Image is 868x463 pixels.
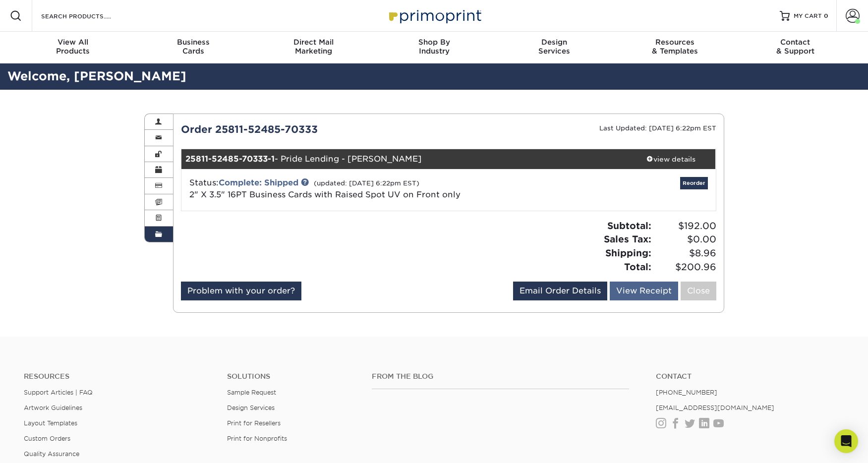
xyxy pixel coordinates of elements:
[24,389,93,396] a: Support Articles | FAQ
[824,12,828,19] span: 0
[615,32,735,63] a: Resources& Templates
[605,247,651,258] strong: Shipping:
[654,219,716,233] span: $192.00
[607,220,651,231] strong: Subtotal:
[24,404,82,411] a: Artwork Guidelines
[513,282,607,300] a: Email Order Details
[133,32,253,63] a: BusinessCards
[374,38,494,47] span: Shop By
[735,38,856,47] span: Contact
[174,122,449,137] div: Order 25811-52485-70333
[794,12,822,20] span: MY CART
[654,260,716,274] span: $200.96
[13,32,133,63] a: View AllProducts
[189,190,461,199] a: 2" X 3.5" 16PT Business Cards with Raised Spot UV on Front only
[656,389,717,396] a: [PHONE_NUMBER]
[735,38,856,56] div: & Support
[24,372,212,381] h4: Resources
[735,32,856,63] a: Contact& Support
[494,32,615,63] a: DesignServices
[133,38,253,47] span: Business
[627,154,716,164] div: view details
[227,404,275,411] a: Design Services
[615,38,735,47] span: Resources
[599,124,716,132] small: Last Updated: [DATE] 6:22pm EST
[680,177,708,189] a: Reorder
[372,372,629,381] h4: From the Blog
[219,178,298,187] a: Complete: Shipped
[494,38,615,56] div: Services
[181,149,627,169] div: - Pride Lending - [PERSON_NAME]
[615,38,735,56] div: & Templates
[834,429,858,453] div: Open Intercom Messenger
[227,372,357,381] h4: Solutions
[227,389,276,396] a: Sample Request
[133,38,253,56] div: Cards
[181,282,301,300] a: Problem with your order?
[610,282,678,300] a: View Receipt
[604,233,651,244] strong: Sales Tax:
[656,404,774,411] a: [EMAIL_ADDRESS][DOMAIN_NAME]
[227,419,281,427] a: Print for Resellers
[627,149,716,169] a: view details
[182,177,537,201] div: Status:
[2,433,84,460] iframe: Google Customer Reviews
[654,246,716,260] span: $8.96
[185,154,275,164] strong: 25811-52485-70333-1
[253,32,374,63] a: Direct MailMarketing
[13,38,133,47] span: View All
[656,372,844,381] a: Contact
[13,38,133,56] div: Products
[494,38,615,47] span: Design
[374,38,494,56] div: Industry
[314,179,419,187] small: (updated: [DATE] 6:22pm EST)
[253,38,374,47] span: Direct Mail
[624,261,651,272] strong: Total:
[24,419,77,427] a: Layout Templates
[227,435,287,442] a: Print for Nonprofits
[681,282,716,300] a: Close
[253,38,374,56] div: Marketing
[654,232,716,246] span: $0.00
[385,5,484,26] img: Primoprint
[40,10,137,22] input: SEARCH PRODUCTS.....
[374,32,494,63] a: Shop ByIndustry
